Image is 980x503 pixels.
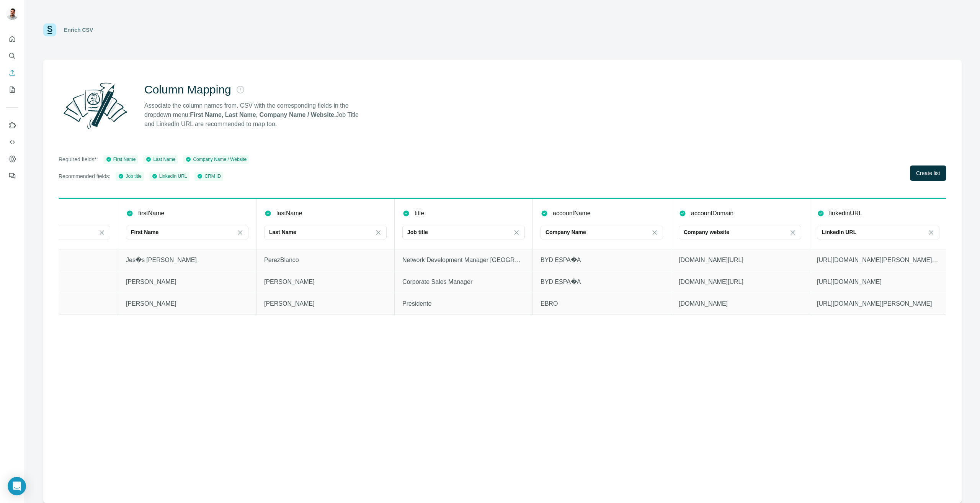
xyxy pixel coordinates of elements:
[691,209,733,218] p: accountDomain
[8,477,26,495] div: Open Intercom Messenger
[131,228,158,236] p: First Name
[546,228,586,236] p: Company Name
[817,299,939,308] p: [URL][DOMAIN_NAME][PERSON_NAME]
[6,66,18,80] button: Enrich CSV
[152,173,187,180] div: LinkedIn URL
[402,256,525,265] p: Network Development Manager [GEOGRAPHIC_DATA] & [GEOGRAPHIC_DATA]
[6,83,18,97] button: My lists
[6,169,18,183] button: Feedback
[829,209,862,218] p: linkedinURL
[6,152,18,166] button: Dashboard
[144,101,366,129] p: Associate the column names from. CSV with the corresponding fields in the dropdown menu: Job Titl...
[126,277,248,287] p: [PERSON_NAME]
[106,156,136,163] div: First Name
[59,78,132,133] img: Surfe Illustration - Column Mapping
[541,256,663,265] p: BYD ESPA�A
[415,209,424,218] p: title
[269,228,296,236] p: Last Name
[118,173,141,180] div: Job title
[553,209,591,218] p: accountName
[185,156,247,163] div: Company Name / Website
[197,173,221,180] div: CRM ID
[126,299,248,308] p: [PERSON_NAME]
[817,277,939,287] p: [URL][DOMAIN_NAME]
[59,156,98,163] p: Required fields*:
[916,169,940,177] span: Create list
[822,228,856,236] p: LinkedIn URL
[407,228,428,236] p: Job title
[64,26,93,34] div: Enrich CSV
[145,156,175,163] div: Last Name
[6,49,18,63] button: Search
[144,83,231,97] h2: Column Mapping
[402,277,525,287] p: Corporate Sales Manager
[264,299,387,308] p: [PERSON_NAME]
[817,256,939,265] p: [URL][DOMAIN_NAME][PERSON_NAME][PERSON_NAME]
[276,209,302,218] p: lastName
[679,299,801,308] p: [DOMAIN_NAME]
[541,277,663,287] p: BYD ESPA�A
[6,32,18,46] button: Quick start
[684,228,729,236] p: Company website
[59,172,110,180] p: Recommended fields:
[6,118,18,132] button: Use Surfe on LinkedIn
[6,8,18,20] img: Avatar
[43,23,56,36] img: Surfe Logo
[126,256,248,265] p: Jes�s [PERSON_NAME]
[679,277,801,287] p: [DOMAIN_NAME][URL]
[402,299,525,308] p: Presidente
[138,209,164,218] p: firstName
[6,135,18,149] button: Use Surfe API
[910,165,946,181] button: Create list
[190,111,336,118] strong: First Name, Last Name, Company Name / Website.
[264,277,387,287] p: [PERSON_NAME]
[541,299,663,308] p: EBRO
[264,256,387,265] p: PerezBlanco
[679,256,801,265] p: [DOMAIN_NAME][URL]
